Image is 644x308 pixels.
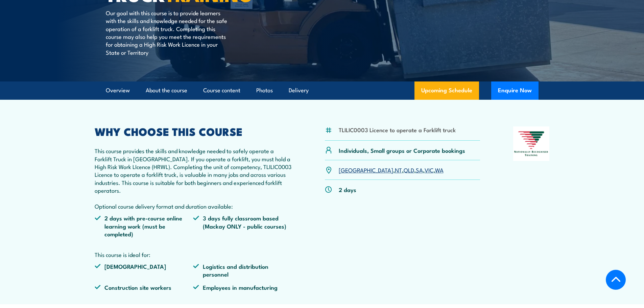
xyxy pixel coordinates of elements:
li: Logistics and distribution personnel [193,262,292,278]
a: Overview [106,81,130,99]
a: Course content [203,81,240,99]
p: This course is ideal for: [95,251,292,258]
p: 2 days [339,186,356,193]
button: Enquire Now [491,81,539,100]
a: Upcoming Schedule [414,81,479,100]
a: SA [416,166,423,174]
p: Individuals, Small groups or Corporate bookings [339,146,465,154]
a: WA [435,166,444,174]
p: , , , , , [339,166,444,174]
a: NT [395,166,402,174]
a: VIC [425,166,433,174]
li: 2 days with pre-course online learning work (must be completed) [95,214,193,238]
a: QLD [404,166,414,174]
a: Delivery [289,81,309,99]
h2: WHY CHOOSE THIS COURSE [95,126,292,136]
li: 3 days fully classroom based (Mackay ONLY - public courses) [193,214,292,238]
a: [GEOGRAPHIC_DATA] [339,166,393,174]
img: Nationally Recognised Training logo. [513,126,550,161]
li: [DEMOGRAPHIC_DATA] [95,262,193,278]
li: Employees in manufacturing [193,283,292,291]
a: Photos [256,81,273,99]
a: About the course [146,81,187,99]
li: Construction site workers [95,283,193,291]
p: This course provides the skills and knowledge needed to safely operate a Forklift Truck in [GEOGR... [95,147,292,210]
li: TLILIC0003 Licence to operate a Forklift truck [339,126,456,134]
p: Our goal with this course is to provide learners with the skills and knowledge needed for the saf... [106,9,229,56]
